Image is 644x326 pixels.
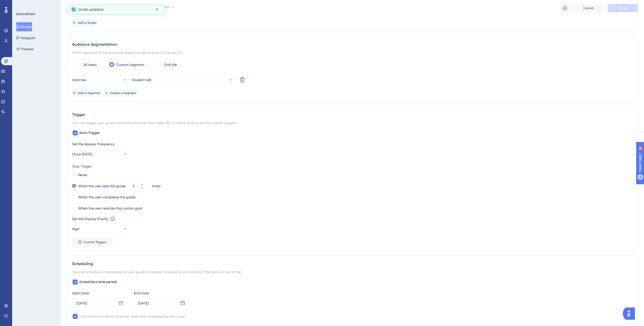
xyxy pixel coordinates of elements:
label: Never [78,172,88,178]
label: When the user reaches the custom goal [78,205,142,211]
button: matches [72,75,128,85]
div: ENGAGEMENT [16,12,35,16]
button: Hotspots [16,33,35,42]
button: Student (all) [132,75,233,85]
div: [DATE] [138,300,149,306]
button: Themes [16,44,33,54]
div: Trigger [72,112,633,118]
label: When the user sees the guide [78,183,126,189]
div: Set the Appear Frequency [72,141,633,147]
div: Stop Trigger [72,163,633,169]
div: Audience Segmentation [72,41,633,48]
button: Once [DATE] [72,149,128,159]
span: Add a Target [78,21,97,25]
span: Custom Triggers [84,240,107,244]
div: Which segment of the audience would you like to show this guide to? [72,50,633,56]
label: Only Me [164,62,177,68]
div: End Date [134,290,190,296]
iframe: UserGuiding AI Assistant Launcher [623,306,638,321]
div: Set the Display Priority [72,216,108,222]
div: times [152,183,160,189]
span: Create a Segment [110,91,136,95]
div: Scheduling [72,261,633,267]
span: Add a Segment [78,91,100,95]
span: Need Help? [12,1,32,7]
label: All Users [84,62,97,68]
button: Custom Triggers [72,238,113,246]
label: Custom Segment [116,62,144,68]
button: High [72,224,128,234]
span: Auto-Trigger [79,130,100,136]
span: Once [DATE] [72,151,92,157]
span: matches [72,77,86,83]
button: Add a Target [72,19,97,27]
span: Student (all) [132,77,151,83]
div: You can trigger your guide automatically when the target URL is visited, and/or use the custom tr... [72,120,633,126]
div: [DATE] [76,300,87,306]
button: Add a Segment [72,89,100,97]
span: Guide updated. [78,6,104,12]
button: Create a Segment [104,89,136,97]
span: Save [619,6,626,10]
label: When the user completes the guide [78,194,135,200]
button: Cancel [573,4,604,12]
div: 4 [35,3,37,7]
span: High [72,226,79,232]
div: Automatically set as “Inactive” when the scheduled period is over. [81,313,185,319]
div: You can schedule a time period for your guide to appear. Scheduling will not work if the status i... [72,269,633,275]
button: Save [608,4,638,12]
div: Start Date [72,290,128,296]
span: Cancel [583,6,594,10]
button: Guides [16,22,32,31]
span: Schedule a time period [79,279,117,285]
